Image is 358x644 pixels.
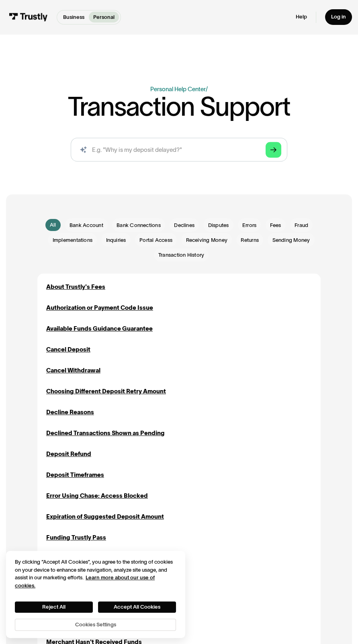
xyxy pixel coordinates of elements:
a: Available Funds Guidance Guarantee [46,324,153,333]
a: Funding Trustly Pass [46,533,106,542]
a: Personal Help Center [150,86,206,92]
form: Search [71,138,287,162]
a: About Trustly's Fees [46,282,105,291]
span: Fraud [295,222,308,229]
span: Sending Money [272,237,310,244]
a: Business [59,12,89,22]
a: Personal [89,12,119,22]
span: Disputes [208,222,229,229]
span: Fees [270,222,281,229]
span: Receiving Money [186,237,227,244]
img: Trustly Logo [9,13,48,21]
div: Privacy [15,558,176,630]
input: search [71,138,287,162]
p: Personal [93,13,115,21]
a: Log in [325,9,352,25]
button: Reject All [15,601,93,613]
div: Cookie banner [6,551,185,638]
span: Portal Access [139,237,172,244]
button: Cookies Settings [15,619,176,631]
span: Returns [241,237,259,244]
a: All [45,219,61,231]
p: Business [63,13,84,21]
a: Deposit Refund [46,450,91,458]
span: Errors [242,222,256,229]
a: Authorization or Payment Code Issue [46,303,153,312]
form: Email Form [37,218,321,262]
span: Inquiries [106,237,126,244]
span: Implementations [53,237,92,244]
div: Log in [331,14,346,20]
a: Deposit Timeframes [46,470,104,479]
span: Bank Account [70,222,103,229]
a: Choosing Different Deposit Retry Amount [46,387,166,396]
h1: Transaction Support [68,94,290,120]
button: Accept All Cookies [98,601,176,613]
a: Error Using Chase: Access Blocked [46,491,148,500]
div: By clicking “Accept All Cookies”, you agree to the storing of cookies on your device to enhance s... [15,558,176,589]
a: More information about your privacy, opens in a new tab [15,574,155,589]
a: Cancel Withdrawal [46,366,100,375]
a: Help [296,14,307,20]
a: Decline Reasons [46,408,94,417]
a: Expiration of Suggested Deposit Amount [46,512,164,521]
span: Declines [174,222,194,229]
div: / [206,86,208,92]
div: All [50,221,56,229]
a: Declined Transactions Shown as Pending [46,429,165,438]
span: Bank Connections [117,222,161,229]
span: Transaction History [158,251,204,259]
a: Cancel Deposit [46,345,90,354]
